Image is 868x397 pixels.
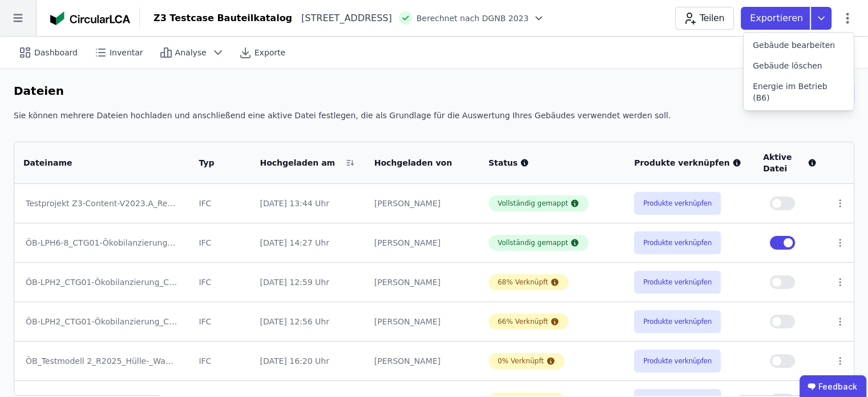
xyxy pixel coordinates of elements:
[199,237,241,248] div: IFC
[26,316,178,327] div: ÖB-LPH2_CTG01-Ökobilanzierung_Content-Def. Entwurfsv(2).ifc
[498,238,568,247] div: Vollständig gemappt
[750,11,805,25] p: Exportieren
[634,271,721,294] button: Produkte verknüpfen
[753,60,822,71] span: Gebäude löschen
[498,278,548,287] div: 68% Verknüpft
[14,110,854,130] div: Sie können mehrere Dateien hochladen und anschließend eine aktive Datei festlegen, die als Grundl...
[154,11,292,25] div: Z3 Testcase Bauteilkatalog
[498,199,568,208] div: Vollständig gemappt
[26,198,178,209] div: Testprojekt Z3-Content-V2023.A_Revit-2025_Rohbau_4RV.ifc
[374,157,457,169] div: Hochgeladen von
[26,237,178,248] div: ÖB-LPH6-8_CTG01-Ökobilanzierung_Testprojekt Z3_mit produktspz. Ergän_(LPH6-8)-Content-V2023(4).ifc
[675,7,734,30] button: Teilen
[498,356,544,366] div: 0% Verknüpft
[634,157,745,169] div: Produkte verknüpfen
[753,81,845,103] span: Energie im Betrieb (B6)
[374,355,470,367] div: [PERSON_NAME]
[260,276,356,288] div: [DATE] 12:59 Uhr
[14,82,64,101] h6: Dateien
[199,157,228,169] div: Typ
[498,317,548,326] div: 66% Verknüpft
[199,276,241,288] div: IFC
[763,151,817,174] div: Aktive Datei
[175,47,207,58] span: Analyse
[23,157,166,169] div: Dateiname
[260,157,342,169] div: Hochgeladen am
[260,316,356,327] div: [DATE] 12:56 Uhr
[260,237,356,248] div: [DATE] 14:27 Uhr
[634,231,721,254] button: Produkte verknüpfen
[753,39,835,51] span: Gebäude bearbeiten
[374,316,470,327] div: [PERSON_NAME]
[260,355,356,367] div: [DATE] 16:20 Uhr
[634,192,721,215] button: Produkte verknüpfen
[255,47,285,58] span: Exporte
[634,350,721,372] button: Produkte verknüpfen
[417,13,529,24] span: Berechnet nach DGNB 2023
[488,157,616,169] div: Status
[50,11,130,25] img: Concular
[374,237,470,248] div: [PERSON_NAME]
[26,276,178,288] div: ÖB-LPH2_CTG01-Ökobilanzierung_Content-Def. Entwurfsv(6).ifc
[292,11,392,25] div: [STREET_ADDRESS]
[26,355,178,367] div: ÖB_Testmodell 2_R2025_Hülle-_Wand_und_Dachtypen.ifc
[374,198,470,209] div: [PERSON_NAME]
[374,276,470,288] div: [PERSON_NAME]
[260,198,356,209] div: [DATE] 13:44 Uhr
[634,310,721,333] button: Produkte verknüpfen
[34,47,78,58] span: Dashboard
[110,47,143,58] span: Inventar
[199,316,241,327] div: IFC
[199,198,241,209] div: IFC
[199,355,241,367] div: IFC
